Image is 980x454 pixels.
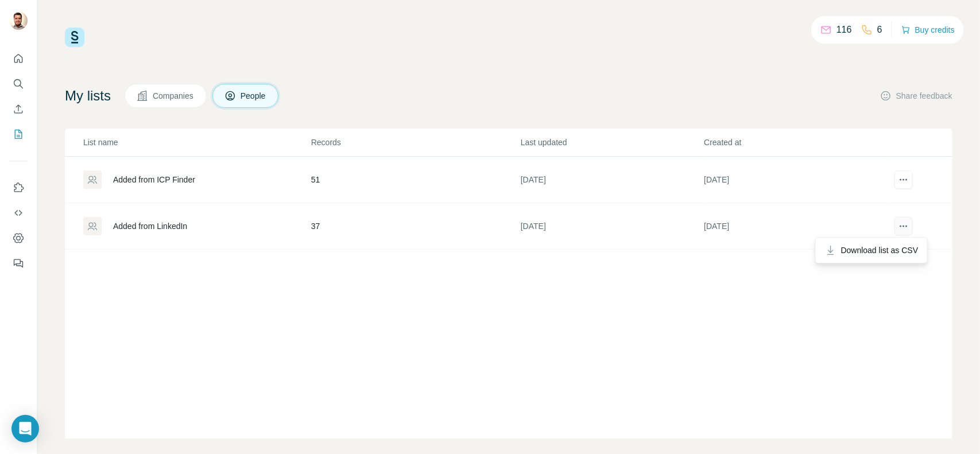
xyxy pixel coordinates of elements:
[113,220,187,232] div: Added from LinkedIn
[703,157,886,203] td: [DATE]
[9,11,28,30] img: Avatar
[65,28,84,47] img: Surfe Logo
[901,22,955,38] button: Buy credits
[9,124,28,145] button: My lists
[9,177,28,198] button: Use Surfe on LinkedIn
[9,228,28,249] button: Dashboard
[113,174,195,185] div: Added from ICP Finder
[521,137,703,148] p: Last updated
[894,217,913,235] button: actions
[880,90,952,102] button: Share feedback
[520,203,703,250] td: [DATE]
[894,170,913,189] button: actions
[703,203,886,250] td: [DATE]
[11,415,39,443] div: Open Intercom Messenger
[65,87,111,105] h4: My lists
[9,203,28,223] button: Use Surfe API
[311,157,520,203] td: 51
[877,23,882,37] p: 6
[9,253,28,274] button: Feedback
[153,90,195,102] span: Companies
[9,73,28,94] button: Search
[241,90,267,102] span: People
[520,157,703,203] td: [DATE]
[83,137,310,148] p: List name
[836,23,852,37] p: 116
[9,48,28,69] button: Quick start
[311,203,520,250] td: 37
[311,137,520,148] p: Records
[704,137,886,148] p: Created at
[841,245,919,256] span: Download list as CSV
[9,99,28,119] button: Enrich CSV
